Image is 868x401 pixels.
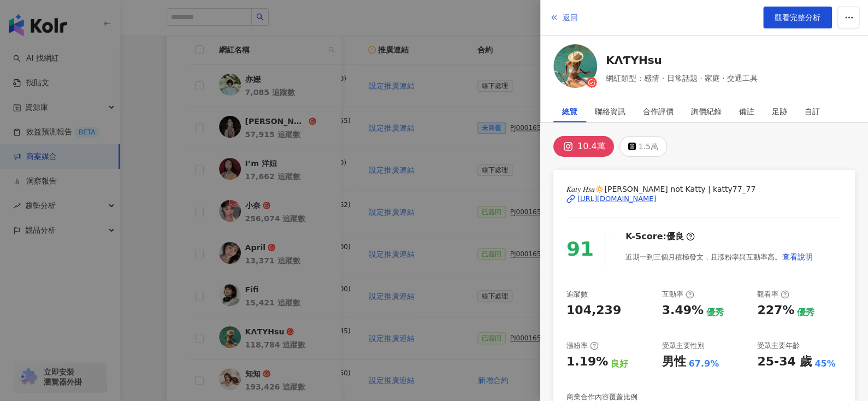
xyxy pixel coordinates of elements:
[739,101,754,122] div: 備註
[805,101,820,122] div: 自訂
[595,101,625,122] div: 聯絡資訊
[772,101,787,122] div: 足跡
[553,44,597,92] a: KOL Avatar
[619,136,667,157] button: 1.5萬
[797,306,814,319] div: 優秀
[563,13,578,22] span: 返回
[666,231,684,243] div: 優良
[814,358,835,370] div: 45%
[782,252,813,261] span: 查看說明
[566,353,608,370] div: 1.19%
[611,358,628,370] div: 良好
[562,101,577,122] div: 總覽
[662,341,705,351] div: 受眾主要性別
[566,234,594,265] div: 91
[763,7,832,28] a: 觀看完整分析
[662,290,694,299] div: 互動率
[566,194,842,204] a: [URL][DOMAIN_NAME]
[566,341,599,351] div: 漲粉率
[549,7,578,28] button: 返回
[553,44,597,88] img: KOL Avatar
[566,290,588,299] div: 追蹤數
[757,290,789,299] div: 觀看率
[639,139,658,154] div: 1.5萬
[775,13,820,22] span: 觀看完整分析
[757,341,800,351] div: 受眾主要年齡
[689,358,719,370] div: 67.9%
[625,246,813,268] div: 近期一到三個月積極發文，且漲粉率與互動率高。
[662,353,686,370] div: 男性
[757,353,812,370] div: 25-34 歲
[757,302,794,319] div: 227%
[566,183,842,195] span: 𝐾𝑎𝑡𝑦 𝐻𝑠𝑢🔅[PERSON_NAME] not Katty | katty77_77
[606,72,758,84] span: 網紅類型：感情 · 日常話題 · 家庭 · 交通工具
[577,194,657,204] div: [URL][DOMAIN_NAME]
[625,231,695,243] div: K-Score :
[553,136,614,157] button: 10.4萬
[606,52,758,68] a: KΛƬYHsu
[706,306,724,319] div: 優秀
[662,302,704,319] div: 3.49%
[643,101,674,122] div: 合作評價
[691,101,722,122] div: 詢價紀錄
[782,246,813,268] button: 查看說明
[577,139,606,154] div: 10.4萬
[566,302,621,319] div: 104,239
